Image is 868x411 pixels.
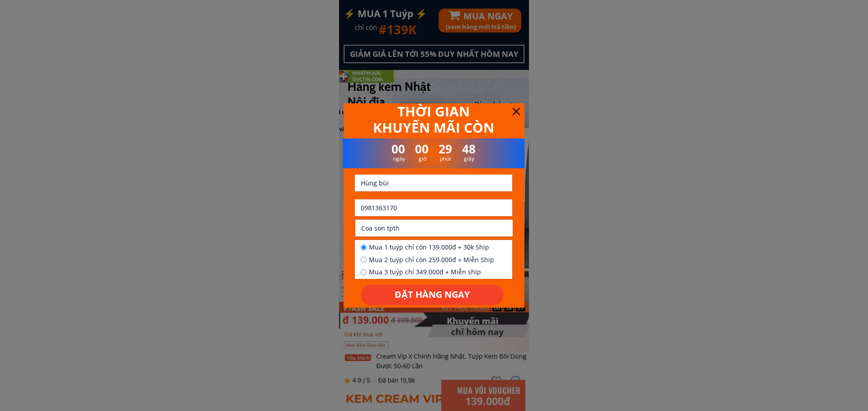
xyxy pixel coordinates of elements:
input: Địa chỉ [359,220,509,236]
span: Mua 2 tuýp chỉ còn 259.000đ + Miễn Ship [369,255,494,265]
span: Mua 3 tuýp chỉ 349.000đ + Miễn ship [369,267,494,277]
input: Số điện thoại [359,199,509,216]
h3: phút [437,154,454,163]
h3: ngày [390,154,408,163]
h3: giây [460,154,478,163]
span: Mua 1 tuýp chỉ còn 139.000đ + 30k Ship [369,242,494,252]
input: Họ và tên [359,175,509,191]
h3: giờ [414,154,431,163]
p: ĐẶT HÀNG NGAY [361,285,503,305]
h3: THỜI GIAN KHUYẾN MÃI CÒN [371,103,496,136]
